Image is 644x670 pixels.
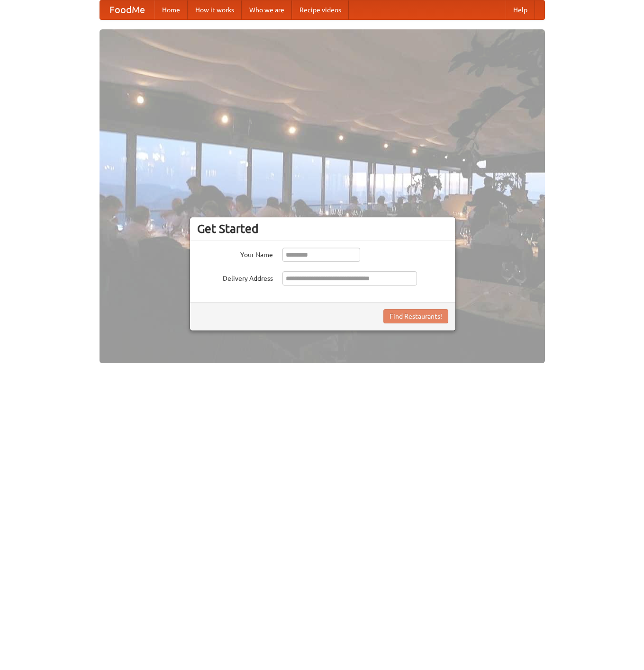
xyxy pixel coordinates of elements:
[197,222,448,236] h3: Get Started
[100,0,154,19] a: FoodMe
[197,271,273,283] label: Delivery Address
[383,309,448,323] button: Find Restaurants!
[188,0,242,19] a: How it works
[197,248,273,259] label: Your Name
[292,0,349,19] a: Recipe videos
[154,0,188,19] a: Home
[506,0,535,19] a: Help
[242,0,292,19] a: Who we are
